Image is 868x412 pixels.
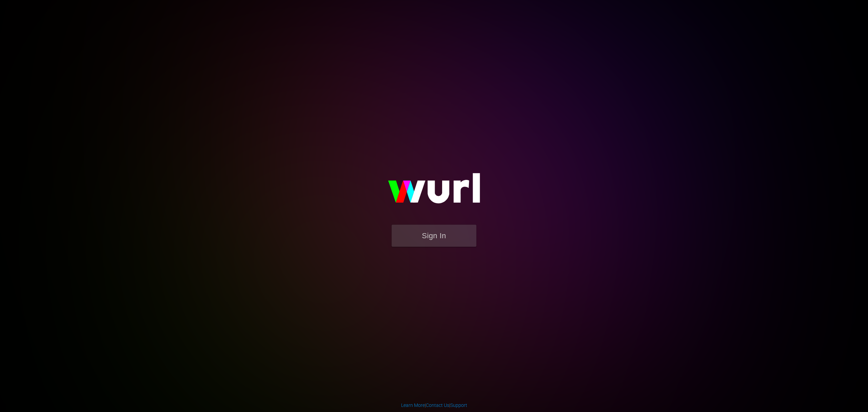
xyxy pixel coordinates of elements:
a: Support [450,402,467,408]
img: wurl-logo-on-black-223613ac3d8ba8fe6dc639794a292ebdb59501304c7dfd60c99c58986ef67473.svg [366,158,502,224]
a: Contact Us [426,402,449,408]
a: Learn More [401,402,425,408]
div: | | [401,402,467,409]
button: Sign In [392,225,476,247]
